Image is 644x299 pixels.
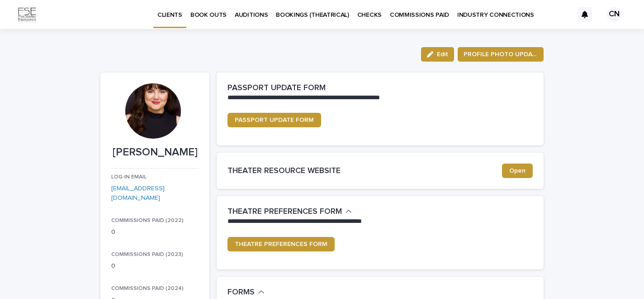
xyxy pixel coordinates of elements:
button: FORMS [227,288,265,298]
h2: THEATER RESOURCE WEBSITE [227,166,502,176]
a: Open [502,164,533,178]
span: Edit [437,51,448,58]
span: Open [509,168,526,174]
p: [PERSON_NAME] [111,146,199,159]
span: COMMISSIONS PAID (2022) [111,218,184,223]
span: PROFILE PHOTO UPDATE [464,50,538,59]
button: THEATRE PREFERENCES FORM [227,207,352,217]
a: PASSPORT UPDATE FORM [227,113,321,127]
h2: FORMS [227,288,255,298]
div: CN [607,7,621,22]
a: [EMAIL_ADDRESS][DOMAIN_NAME] [111,185,165,201]
button: PROFILE PHOTO UPDATE [458,47,544,62]
h2: PASSPORT UPDATE FORM [227,83,326,93]
span: THEATRE PREFERENCES FORM [235,241,327,247]
button: Edit [421,47,454,62]
a: THEATRE PREFERENCES FORM [227,237,335,251]
span: COMMISSIONS PAID (2024) [111,286,184,291]
img: Km9EesSdRbS9ajqhBzyo [18,5,36,24]
span: LOG-IN EMAIL [111,174,147,180]
p: 0 [111,261,199,271]
span: COMMISSIONS PAID (2023) [111,252,183,257]
span: PASSPORT UPDATE FORM [235,117,314,123]
h2: THEATRE PREFERENCES FORM [227,207,342,217]
p: 0 [111,227,199,237]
